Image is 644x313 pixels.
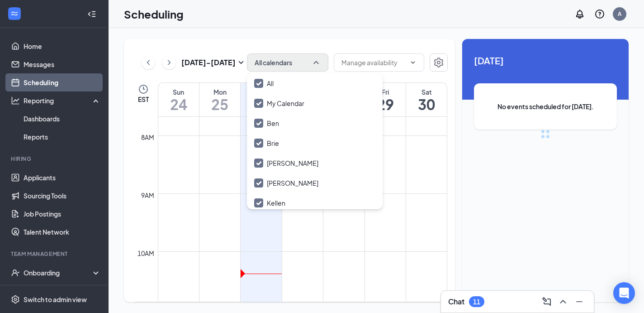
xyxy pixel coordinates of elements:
a: Home [24,37,101,55]
svg: ChevronUp [558,296,568,307]
button: ComposeMessage [540,294,554,309]
a: Job Postings [24,205,101,223]
svg: Analysis [11,96,20,105]
svg: Clock [138,84,149,95]
a: Team [24,282,101,300]
svg: Notifications [574,9,585,19]
button: ChevronLeft [142,56,155,69]
div: 11 [473,298,480,306]
button: All calendarsChevronUp [247,53,328,72]
button: Settings [430,53,448,72]
svg: ChevronUp [312,58,321,67]
svg: QuestionInfo [594,9,605,19]
svg: ComposeMessage [541,296,552,307]
a: Sourcing Tools [24,187,101,205]
svg: WorkstreamLogo [10,9,19,18]
a: Messages [24,55,101,73]
svg: Settings [11,295,20,304]
div: Tue [241,87,281,96]
a: August 29, 2025 [365,83,406,116]
h1: Scheduling [124,6,184,22]
h1: 26 [241,96,281,112]
button: Minimize [572,294,587,309]
div: Sat [406,87,447,96]
div: Reporting [24,96,101,105]
div: Hiring [11,155,99,163]
div: Mon [199,87,240,96]
div: Open Intercom Messenger [613,282,635,304]
h1: 25 [199,96,240,112]
a: August 25, 2025 [199,83,240,116]
h1: 29 [365,96,406,112]
svg: ChevronRight [165,57,174,68]
div: 9am [139,190,156,200]
svg: UserCheck [11,268,20,277]
svg: ChevronLeft [144,57,153,68]
a: Applicants [24,169,101,187]
span: No events scheduled for [DATE]. [492,101,599,111]
h3: [DATE] - [DATE] [181,58,236,67]
a: August 24, 2025 [158,83,199,116]
div: Switch to admin view [24,295,87,304]
a: August 30, 2025 [406,83,447,116]
input: Manage availability [341,58,406,67]
a: Dashboards [24,110,101,128]
div: Sun [158,87,199,96]
a: August 26, 2025 [241,83,281,116]
a: Scheduling [24,73,101,91]
div: Team Management [11,250,99,258]
div: A [618,10,621,18]
span: [DATE] [474,53,617,67]
button: ChevronRight [162,56,176,69]
div: Fri [365,87,406,96]
h1: 24 [158,96,199,112]
div: 8am [139,132,156,142]
button: ChevronUp [556,294,570,309]
svg: ChevronDown [409,59,417,66]
h1: 30 [406,96,447,112]
svg: Collapse [87,10,96,19]
a: Talent Network [24,223,101,241]
div: Onboarding [24,268,93,277]
svg: Settings [433,57,444,68]
svg: SmallChevronDown [236,57,246,68]
a: Reports [24,128,101,146]
div: 10am [136,248,156,258]
h3: Chat [448,297,464,307]
svg: Minimize [574,296,585,307]
span: EST [138,95,149,104]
